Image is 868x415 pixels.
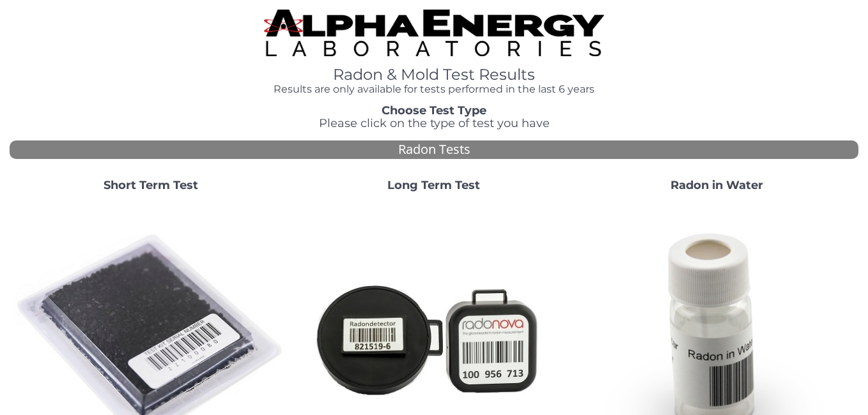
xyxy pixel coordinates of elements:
[264,66,603,83] h1: Radon & Mold Test Results
[10,140,858,159] div: Radon Tests
[264,10,603,56] img: TightCrop.jpg
[264,84,603,95] h4: Results are only available for tests performed in the last 6 years
[104,178,198,192] strong: Short Term Test
[382,103,486,117] strong: Choose Test Type
[319,116,550,130] span: Please click on the type of test you have
[670,178,763,192] strong: Radon in Water
[387,178,480,192] strong: Long Term Test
